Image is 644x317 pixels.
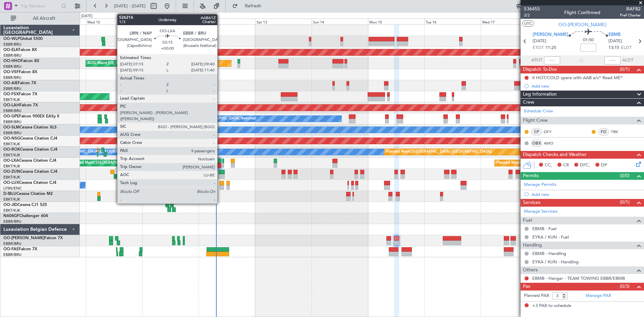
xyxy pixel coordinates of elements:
[3,97,20,102] a: EBKT/KJK
[523,217,532,224] span: Fuel
[620,199,630,206] span: (0/1)
[239,4,267,8] span: Refresh
[545,45,556,51] span: 11:25
[3,192,53,196] a: D-IBLUCessna Citation M2
[3,214,48,218] a: N604GFChallenger 604
[3,181,56,185] a: OO-LUXCessna Citation CJ4
[3,148,20,152] span: OO-ROK
[3,170,20,174] span: OO-ZUN
[608,38,622,45] span: [DATE]
[3,59,39,63] a: OO-HHOFalcon 8X
[3,236,44,240] span: OO-[PERSON_NAME]
[532,251,566,256] a: EBMB - Handling
[3,48,37,52] a: OO-ELKFalcon 8X
[522,20,534,27] button: UTC
[544,140,559,146] a: AMO
[86,18,142,24] div: Wed 10
[3,197,20,202] a: EBKT/KJK
[368,18,424,24] div: Mon 15
[533,32,568,38] span: [PERSON_NAME]
[3,42,21,47] a: EBBR/BRU
[160,81,266,91] div: Planned Maint [GEOGRAPHIC_DATA] ([GEOGRAPHIC_DATA])
[620,12,641,18] span: Pref Charter
[3,125,19,129] span: OO-SLM
[532,83,641,89] div: Add new
[3,92,19,96] span: OO-FSX
[3,142,20,147] a: EBKT/KJK
[523,117,548,124] span: Flight Crew
[524,5,540,12] span: 536455
[3,53,21,58] a: EBBR/BRU
[229,1,269,11] button: Refresh
[523,172,539,180] span: Permits
[3,37,43,41] a: OO-WLPGlobal 5500
[3,92,37,96] a: OO-FSXFalcon 7X
[3,37,20,41] span: OO-WLP
[586,293,611,299] a: Manage PAX
[3,208,20,213] a: EBKT/KJK
[3,214,19,218] span: N604GF
[3,137,20,141] span: OO-NSG
[3,241,21,246] a: EBBR/BRU
[20,1,59,11] input: Trip Number
[163,58,218,68] div: Planned Maint Geneva (Cointrin)
[601,162,607,169] span: DP
[3,103,19,107] span: OO-LAH
[531,128,542,136] div: CP
[3,186,22,191] a: LFSN/ENC
[544,56,560,64] input: --:--
[3,159,56,163] a: OO-LXACessna Citation CJ4
[3,137,57,141] a: OO-NSGCessna Citation CJ4
[481,18,537,24] div: Wed 17
[532,226,556,231] a: EBMB - Fuel
[608,45,619,51] span: 13:15
[3,119,21,124] a: EBBR/BRU
[3,164,20,169] a: EBKT/KJK
[3,125,57,129] a: OO-SLMCessna Citation XLS
[523,199,540,207] span: Services
[3,192,16,196] span: D-IBLU
[3,75,21,80] a: EBBR/BRU
[583,37,594,44] span: 01:50
[622,57,633,64] span: ALDT
[544,129,559,135] a: DFY
[563,162,569,169] span: CR
[608,32,621,38] span: EBMB
[620,66,630,73] span: (0/1)
[255,18,312,24] div: Sat 13
[3,108,21,113] a: EBBR/BRU
[524,293,549,299] label: Planned PAX
[523,151,587,159] span: Dispatch Checks and Weather
[114,3,146,9] span: [DATE] - [DATE]
[3,114,19,118] span: OO-GPE
[424,18,481,24] div: Tue 16
[142,18,199,24] div: Thu 11
[524,108,553,115] a: Schedule Crew
[3,252,21,257] a: EBBR/BRU
[3,181,19,185] span: OO-LUX
[144,114,256,124] div: No Crew [GEOGRAPHIC_DATA] ([GEOGRAPHIC_DATA] National)
[88,58,169,68] div: AOG Maint [US_STATE] ([GEOGRAPHIC_DATA])
[523,99,534,106] span: Crew
[3,236,63,240] a: OO-[PERSON_NAME]Falcon 7X
[532,303,571,309] span: +3 PAX to schedule
[3,170,57,174] a: OO-ZUNCessna Citation CJ4
[312,18,368,24] div: Sun 14
[564,9,600,16] div: Flight Confirmed
[532,259,579,265] a: EYKA / KUN - Handling
[3,81,18,85] span: OO-AIE
[532,234,569,240] a: EYKA / KUN - Fuel
[496,158,602,168] div: Planned Maint [GEOGRAPHIC_DATA] ([GEOGRAPHIC_DATA])
[611,129,626,135] a: TRK
[3,114,59,118] a: OO-GPEFalcon 900EX EASy II
[81,13,93,19] div: [DATE]
[7,13,73,24] button: All Aircraft
[386,147,492,157] div: Planned Maint [GEOGRAPHIC_DATA] ([GEOGRAPHIC_DATA])
[3,219,21,224] a: EBBR/BRU
[523,283,530,290] span: Pax
[3,159,19,163] span: OO-LXA
[524,12,540,18] span: 2/2
[3,70,37,74] a: OO-VSFFalcon 8X
[3,175,20,180] a: EBKT/KJK
[3,148,57,152] a: OO-ROKCessna Citation CJ4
